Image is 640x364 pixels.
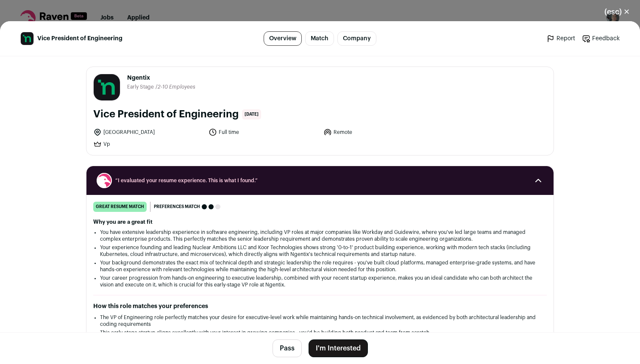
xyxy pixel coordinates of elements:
li: This early-stage startup aligns excellently with your interest in growing companies - you'd be bu... [100,329,540,336]
img: 32e3a421b4a31bb18cd12913126bc419 [21,32,33,45]
li: The VP of Engineering role perfectly matches your desire for executive-level work while maintaini... [100,314,540,328]
a: Report [546,34,575,43]
li: Vp [93,140,203,148]
li: / [156,84,195,90]
button: Pass [273,339,302,357]
a: Company [337,31,376,46]
div: great resume match [93,202,147,212]
li: Remote [323,128,434,136]
span: [DATE] [242,109,261,119]
button: I'm Interested [309,339,368,357]
li: Early Stage [127,84,156,90]
li: You have extensive leadership experience in software engineering, including VP roles at major com... [100,229,540,242]
li: Your background demonstrates the exact mix of technical depth and strategic leadership the role r... [100,259,540,273]
li: Full time [209,128,319,136]
h1: Vice President of Engineering [93,108,239,121]
li: [GEOGRAPHIC_DATA] [93,128,203,136]
a: Overview [264,31,302,46]
button: Close modal [594,3,640,21]
a: Feedback [582,34,620,43]
li: Your experience founding and leading Nuclear Ambitions LLC and Koor Technologies shows strong '0-... [100,244,540,258]
span: “I evaluated your resume experience. This is what I found.” [115,177,525,184]
h2: How this role matches your preferences [93,302,547,311]
span: Vice President of Engineering [37,34,122,43]
img: 32e3a421b4a31bb18cd12913126bc419 [94,74,120,100]
a: Match [305,31,334,46]
span: Preferences match [154,203,200,211]
span: Ngentix [127,74,195,82]
li: Your career progression from hands-on engineering to executive leadership, combined with your rec... [100,275,540,288]
span: 2-10 Employees [158,84,195,89]
h2: Why you are a great fit [93,219,547,225]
